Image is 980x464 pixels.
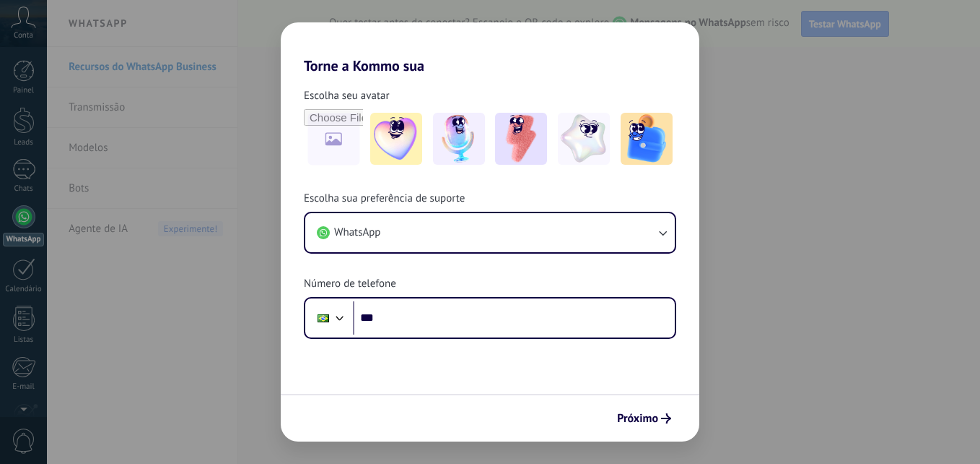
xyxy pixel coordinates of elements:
[281,22,699,74] h2: Torne a Kommo sua
[310,303,337,333] div: Brazil: + 55
[617,413,658,424] span: Próximo
[305,213,675,252] button: WhatsApp
[621,113,673,165] img: -5.jpeg
[495,113,547,165] img: -3.jpeg
[304,192,465,206] span: Escolha sua preferência de suporte
[611,406,678,431] button: Próximo
[433,113,485,165] img: -2.jpeg
[558,113,610,165] img: -4.jpeg
[334,225,380,240] span: WhatsApp
[304,277,396,291] span: Número de telefone
[370,113,422,165] img: -1.jpeg
[304,89,390,103] span: Escolha seu avatar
